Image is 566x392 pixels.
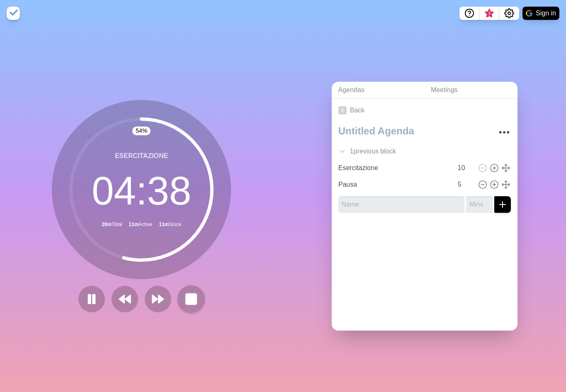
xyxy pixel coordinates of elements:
[496,124,513,141] button: More
[335,176,453,193] input: Name
[499,7,519,20] button: Settings
[466,196,493,213] input: Mins
[479,7,499,20] button: What’s new
[7,7,20,20] img: timeblocks logo
[335,160,453,176] input: Name
[332,143,517,160] div: 1 previous block
[526,10,532,17] img: google logo
[486,10,493,17] span: 3
[459,7,479,20] button: Help
[454,176,474,193] input: Mins
[332,99,517,122] a: Back
[454,160,474,176] input: Mins
[338,196,464,213] input: Name
[332,82,424,99] a: Agendas
[522,7,559,20] button: Sign in
[424,82,517,99] a: Meetings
